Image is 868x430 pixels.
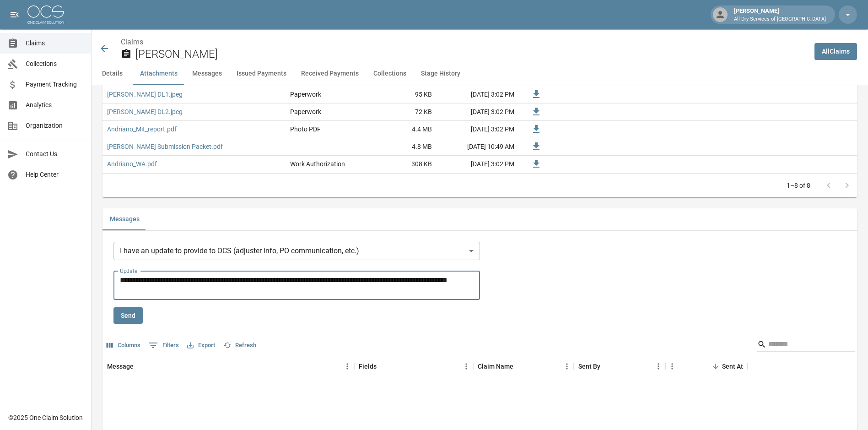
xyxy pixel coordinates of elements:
[26,59,84,69] span: Collections
[359,354,377,379] div: Fields
[107,159,157,169] a: Andriano_WA.pdf
[26,38,84,48] span: Claims
[26,121,84,131] span: Organization
[5,5,24,24] button: open drawer
[121,38,143,46] a: Claims
[368,103,437,121] div: 72 KB
[722,354,743,379] div: Sent At
[26,80,84,89] span: Payment Tracking
[368,156,437,173] div: 308 KB
[354,354,473,379] div: Fields
[560,359,574,373] button: Menu
[600,360,613,373] button: Sort
[113,307,143,324] button: Send
[578,354,600,379] div: Sent By
[437,103,519,121] div: [DATE] 3:02 PM
[368,86,437,103] div: 95 KB
[368,121,437,138] div: 4.4 MB
[294,63,366,85] button: Received Payments
[437,86,519,103] div: [DATE] 3:02 PM
[26,100,84,110] span: Analytics
[814,43,857,60] a: AllClaims
[437,121,519,138] div: [DATE] 3:02 PM
[290,107,321,116] div: Paperwork
[290,90,321,99] div: Paperwork
[104,338,143,353] button: Select columns
[229,63,294,85] button: Issued Payments
[134,360,146,373] button: Sort
[107,142,223,151] a: [PERSON_NAME] Submission Packet.pdf
[366,63,414,85] button: Collections
[102,208,857,230] div: related-list tabs
[185,338,217,353] button: Export
[757,337,855,354] div: Search
[340,359,354,373] button: Menu
[437,138,519,156] div: [DATE] 10:49 AM
[459,359,473,373] button: Menu
[107,125,177,134] a: Andriano_Mit_report.pdf
[26,149,84,159] span: Contact Us
[107,354,134,379] div: Message
[513,360,526,373] button: Sort
[102,354,354,379] div: Message
[27,5,64,24] img: ocs-logo-white-transparent.png
[665,354,748,379] div: Sent At
[8,413,83,422] div: © 2025 One Claim Solution
[121,37,807,48] nav: breadcrumb
[787,181,810,190] p: 1–8 of 8
[709,360,722,373] button: Sort
[113,242,480,260] div: I have an update to provide to OCS (adjuster info, PO communication, etc.)
[473,354,574,379] div: Claim Name
[290,159,345,169] div: Work Authorization
[102,208,147,230] button: Messages
[290,125,321,134] div: Photo PDF
[185,63,229,85] button: Messages
[652,359,665,373] button: Menu
[92,63,868,85] div: anchor tabs
[221,338,259,353] button: Refresh
[92,63,133,85] button: Details
[107,107,183,116] a: [PERSON_NAME] DL2.jpeg
[135,48,807,61] h2: [PERSON_NAME]
[146,338,181,353] button: Show filters
[437,156,519,173] div: [DATE] 3:02 PM
[734,16,826,23] p: All Dry Services of [GEOGRAPHIC_DATA]
[107,90,183,99] a: [PERSON_NAME] DL1.jpeg
[120,267,137,275] label: Update
[730,6,830,23] div: [PERSON_NAME]
[133,63,185,85] button: Attachments
[368,138,437,156] div: 4.8 MB
[665,359,679,373] button: Menu
[26,170,84,180] span: Help Center
[414,63,468,85] button: Stage History
[478,354,513,379] div: Claim Name
[377,360,389,373] button: Sort
[574,354,665,379] div: Sent By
